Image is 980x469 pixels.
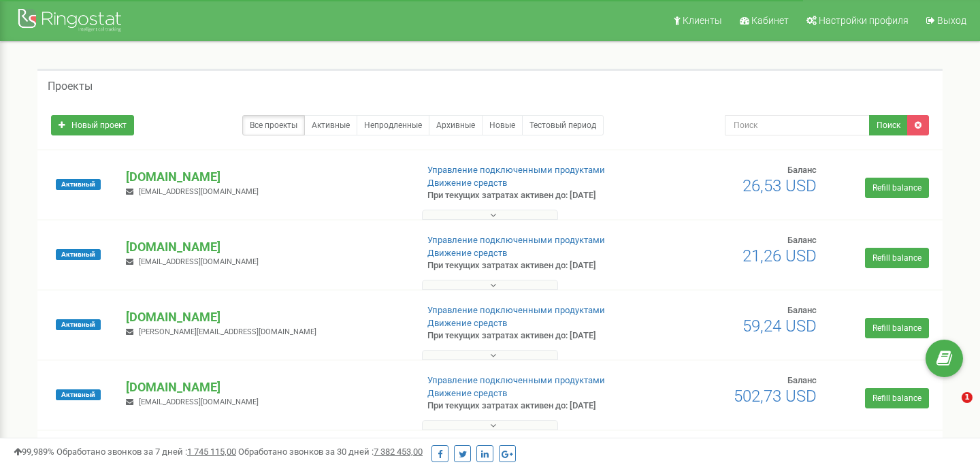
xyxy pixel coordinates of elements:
a: Refill balance [865,248,929,268]
span: Баланс [787,235,817,245]
a: Управление подключенными продуктами [427,305,605,315]
h5: Проекты [48,80,93,93]
span: [EMAIL_ADDRESS][DOMAIN_NAME] [139,257,259,266]
span: Баланс [787,305,817,315]
a: Тестовый период [522,115,604,135]
a: Архивные [429,115,483,135]
p: При текущих затратах активен до: [DATE] [427,400,632,413]
p: [DOMAIN_NAME] [126,168,405,186]
img: Ringostat Logo [17,5,126,37]
span: Обработано звонков за 7 дней : [56,447,236,457]
a: Новый проект [51,115,134,135]
span: [EMAIL_ADDRESS][DOMAIN_NAME] [139,398,259,406]
a: Управление подключенными продуктами [427,235,605,245]
a: Управление подключенными продуктами [427,375,605,385]
p: [DOMAIN_NAME] [126,308,405,326]
a: Refill balance [865,388,929,408]
span: 59,24 USD [742,317,817,336]
span: Активный [56,179,101,190]
a: Новые [482,115,523,135]
u: 1 745 115,00 [187,447,236,457]
a: Движение средств [427,318,507,328]
span: [EMAIL_ADDRESS][DOMAIN_NAME] [139,187,259,196]
p: [DOMAIN_NAME] [126,378,405,396]
u: 7 382 453,00 [374,447,423,457]
p: При текущих затратах активен до: [DATE] [427,259,632,272]
span: Баланс [787,375,817,385]
iframe: Intercom live chat [934,392,966,425]
a: Refill balance [865,318,929,338]
p: При текущих затратах активен до: [DATE] [427,189,632,202]
span: Клиенты [683,15,722,26]
span: Кабинет [751,15,789,26]
input: Поиск [725,115,870,135]
span: Баланс [787,165,817,175]
a: Активные [304,115,357,135]
span: 26,53 USD [742,176,817,195]
a: Движение средств [427,388,507,398]
p: При текущих затратах активен до: [DATE] [427,329,632,342]
span: Активный [56,319,101,330]
p: [DOMAIN_NAME] [126,238,405,256]
span: Обработано звонков за 30 дней : [238,447,423,457]
span: 21,26 USD [742,246,817,265]
span: 502,73 USD [734,387,817,406]
span: 99,989% [14,447,54,457]
a: Непродленные [357,115,429,135]
a: Все проекты [242,115,305,135]
span: [PERSON_NAME][EMAIL_ADDRESS][DOMAIN_NAME] [139,327,316,336]
span: 1 [962,392,973,403]
span: Настройки профиля [819,15,909,26]
button: Поиск [869,115,908,135]
a: Refill balance [865,178,929,198]
span: Активный [56,249,101,260]
a: Движение средств [427,178,507,188]
span: Активный [56,389,101,400]
a: Управление подключенными продуктами [427,165,605,175]
span: Выход [937,15,966,26]
a: Движение средств [427,248,507,258]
